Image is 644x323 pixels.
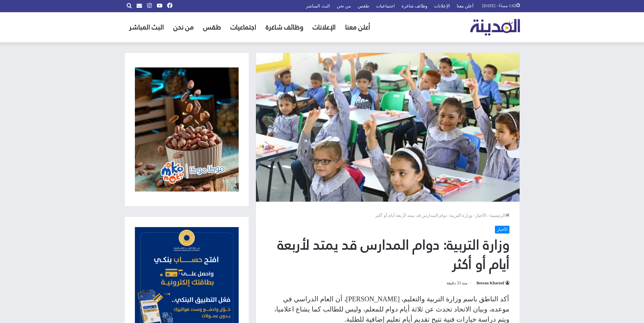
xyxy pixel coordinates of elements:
[470,19,520,36] img: تلفزيون المدينة
[308,12,340,42] a: الإعلانات
[266,235,509,274] h1: وزارة التربية: دوام المدارس قد يمتد لأربعة أيام أو أكثر
[124,12,169,42] a: البث المباشر
[490,213,509,218] a: الرئيسية
[475,213,486,218] a: الأخبار
[261,12,308,42] a: وظائف شاغرة
[495,226,509,233] a: الأخبار
[375,213,472,218] span: وزارة التربية: دوام المدارس قد يمتد لأربعة أيام أو أكثر
[447,279,472,287] span: منذ 33 دقيقة
[340,12,375,42] a: أعلن معنا
[198,12,226,42] a: طقس
[473,213,474,218] em: /
[226,12,261,42] a: اجتماعيات
[487,213,489,218] em: /
[476,281,509,285] a: Beesan Kharoof
[169,12,198,42] a: من نحن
